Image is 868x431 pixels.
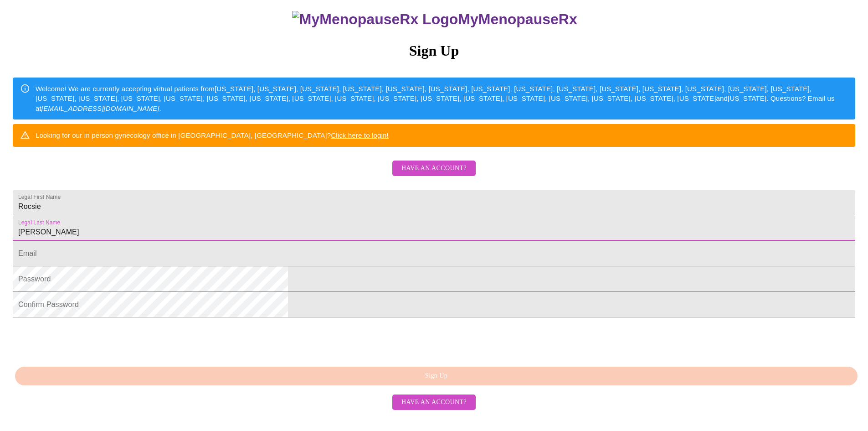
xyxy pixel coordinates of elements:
span: Have an account? [401,163,467,174]
div: Looking for our in person gynecology office in [GEOGRAPHIC_DATA], [GEOGRAPHIC_DATA]? [36,127,389,144]
a: Have an account? [390,171,478,178]
div: Welcome! We are currently accepting virtual patients from [US_STATE], [US_STATE], [US_STATE], [US... [36,80,848,117]
iframe: reCAPTCHA [13,322,151,358]
span: Have an account? [401,397,467,408]
a: Click here to login! [331,131,389,139]
a: Have an account? [390,398,478,405]
em: [EMAIL_ADDRESS][DOMAIN_NAME] [41,104,159,112]
button: Have an account? [392,395,476,410]
img: MyMenopauseRx Logo [292,11,458,28]
h3: Sign Up [13,42,855,59]
button: Have an account? [392,161,476,177]
h3: MyMenopauseRx [14,11,856,28]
